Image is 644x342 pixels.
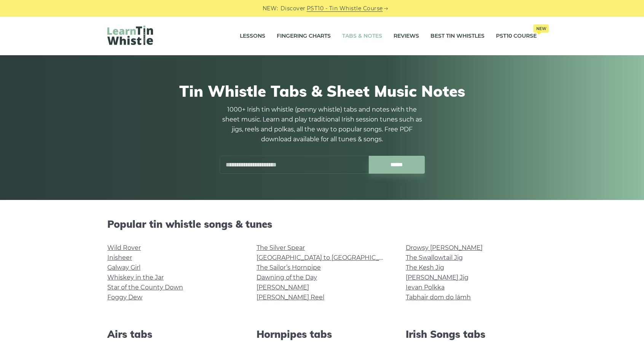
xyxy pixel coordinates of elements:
a: Foggy Dew [107,294,142,301]
a: Galway Girl [107,264,140,271]
a: Fingering Charts [277,27,331,46]
h2: Popular tin whistle songs & tunes [107,218,537,230]
a: Inisheer [107,254,132,261]
a: Best Tin Whistles [430,27,485,46]
span: New [533,24,549,33]
a: Tabhair dom do lámh [406,294,471,301]
a: The Sailor’s Hornpipe [257,264,321,271]
a: [PERSON_NAME] Reel [257,294,324,301]
a: [PERSON_NAME] [257,284,309,291]
a: Reviews [394,27,419,46]
h2: Hornpipes tabs [257,328,387,340]
img: LearnTinWhistle.com [107,26,153,45]
a: [GEOGRAPHIC_DATA] to [GEOGRAPHIC_DATA] [257,254,397,261]
a: Ievan Polkka [406,284,445,291]
a: PST10 CourseNew [496,27,537,46]
a: Dawning of the Day [257,274,317,281]
a: Drowsy [PERSON_NAME] [406,244,483,251]
a: The Kesh Jig [406,264,444,271]
h2: Airs tabs [107,328,238,340]
a: The Swallowtail Jig [406,254,463,261]
h2: Irish Songs tabs [406,328,537,340]
p: 1000+ Irish tin whistle (penny whistle) tabs and notes with the sheet music. Learn and play tradi... [219,105,425,144]
a: Star of the County Down [107,284,183,291]
h1: Tin Whistle Tabs & Sheet Music Notes [107,82,537,100]
a: The Silver Spear [257,244,305,251]
a: Whiskey in the Jar [107,274,164,281]
a: Lessons [240,27,265,46]
a: [PERSON_NAME] Jig [406,274,469,281]
a: Wild Rover [107,244,141,251]
a: Tabs & Notes [342,27,382,46]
